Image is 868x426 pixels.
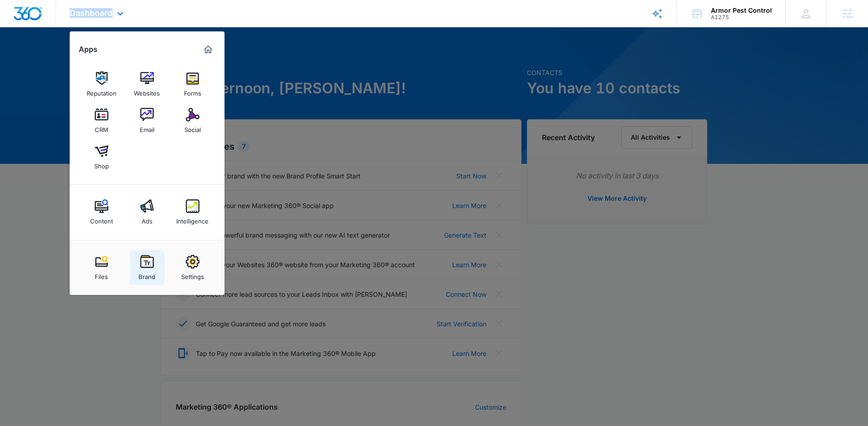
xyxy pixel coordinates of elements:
a: Settings [175,250,210,285]
a: Websites [130,67,164,101]
div: Forms [184,85,201,97]
div: account id [711,14,772,20]
span: Dashboard [70,8,112,18]
a: CRM [84,103,119,138]
a: Files [84,250,119,285]
div: Files [95,269,108,280]
a: Intelligence [175,195,210,229]
div: Settings [181,269,204,280]
div: CRM [95,122,108,133]
a: Brand [130,250,164,285]
div: Social [184,122,201,133]
div: Ads [142,213,153,225]
div: Brand [138,269,155,280]
a: Content [84,195,119,229]
h2: Apps [79,45,97,54]
a: Forms [175,67,210,101]
div: account name [711,7,772,14]
a: Social [175,103,210,138]
a: Reputation [84,67,119,101]
div: Websites [134,85,160,97]
div: Intelligence [176,213,209,225]
div: Content [90,213,113,225]
div: Email [140,122,154,133]
a: Marketing 360® Dashboard [201,42,215,57]
a: Email [130,103,164,138]
a: Ads [130,195,164,229]
div: Shop [94,158,109,170]
div: Reputation [87,85,117,97]
a: Shop [84,140,119,174]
